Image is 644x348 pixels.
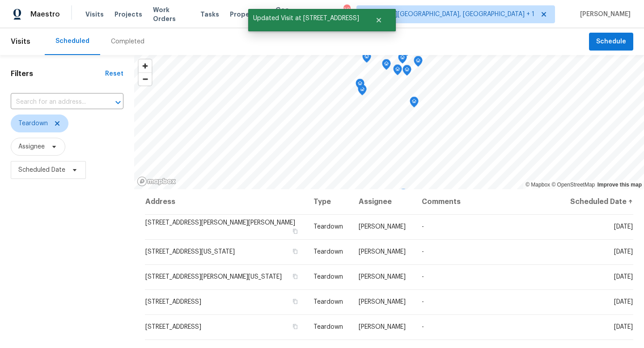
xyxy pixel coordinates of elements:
span: - [422,249,424,255]
div: Map marker [410,97,419,110]
div: Map marker [356,79,364,93]
span: [US_STATE][GEOGRAPHIC_DATA], [GEOGRAPHIC_DATA] + 1 [364,10,534,19]
th: Address [145,189,306,214]
button: Zoom in [139,59,152,72]
span: [PERSON_NAME] [359,224,406,230]
span: [PERSON_NAME] [359,299,406,305]
span: [STREET_ADDRESS][PERSON_NAME][PERSON_NAME] [145,220,295,226]
h1: Filters [11,69,105,78]
span: Teardown [314,299,343,305]
span: Updated Visit at [STREET_ADDRESS] [248,9,364,28]
button: Schedule [589,33,633,51]
span: Teardown [314,324,343,330]
span: - [422,224,424,230]
span: [STREET_ADDRESS] [145,324,201,330]
div: Map marker [414,56,423,70]
span: [DATE] [614,299,633,305]
input: Search for an address... [11,95,98,109]
button: Copy Address [291,247,299,255]
span: [PERSON_NAME] [359,324,406,330]
span: Work Orders [153,5,190,23]
span: Visits [11,32,30,51]
span: - [422,274,424,280]
span: [PERSON_NAME] [359,274,406,280]
span: Tasks [200,11,219,17]
th: Scheduled Date ↑ [561,189,633,214]
span: [PERSON_NAME] [359,249,406,255]
div: 38 [343,5,350,14]
div: Map marker [382,59,391,73]
button: Open [112,96,124,109]
button: Copy Address [291,272,299,280]
canvas: Map [134,55,644,189]
a: Mapbox [525,182,550,188]
span: Teardown [18,119,48,128]
button: Zoom out [139,72,152,85]
span: Projects [114,10,142,19]
span: Maestro [30,10,60,19]
a: OpenStreetMap [551,182,595,188]
div: Map marker [362,52,371,66]
div: Scheduled [55,37,89,46]
span: Properties [230,10,265,19]
span: [STREET_ADDRESS][US_STATE] [145,249,235,255]
span: - [422,324,424,330]
button: Copy Address [291,323,299,331]
div: Reset [105,69,123,78]
th: Assignee [352,189,415,214]
span: Teardown [314,224,343,230]
span: [STREET_ADDRESS] [145,299,201,305]
span: Geo Assignments [275,5,328,23]
a: Mapbox homepage [137,176,176,187]
span: Schedule [596,36,626,47]
span: Teardown [314,249,343,255]
span: Visits [85,10,104,19]
th: Type [306,189,352,214]
span: Scheduled Date [18,166,65,174]
span: [DATE] [614,249,633,255]
button: Close [364,11,394,29]
span: [DATE] [614,324,633,330]
span: [DATE] [614,224,633,230]
span: [STREET_ADDRESS][PERSON_NAME][US_STATE] [145,274,282,280]
span: [DATE] [614,274,633,280]
span: [PERSON_NAME] [576,10,631,19]
div: Completed [111,37,144,46]
div: Map marker [393,64,402,78]
div: Map marker [399,189,408,203]
span: - [422,299,424,305]
span: Teardown [314,274,343,280]
button: Copy Address [291,297,299,306]
th: Comments [415,189,561,214]
span: Zoom out [139,73,152,85]
a: Improve this map [597,182,642,188]
button: Copy Address [291,227,299,235]
div: Map marker [398,53,407,67]
span: Assignee [18,142,45,151]
div: Map marker [402,65,411,79]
